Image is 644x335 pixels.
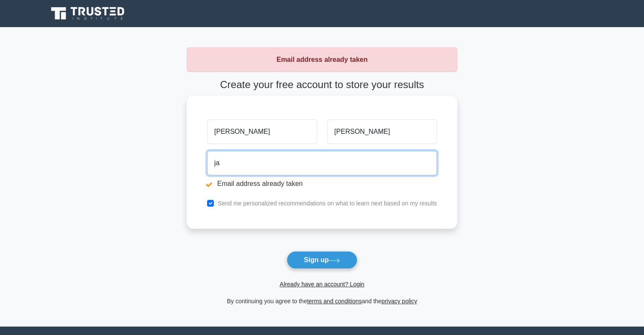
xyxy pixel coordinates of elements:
[307,298,362,305] a: terms and conditions
[187,79,457,91] h4: Create your free account to store your results
[381,298,417,305] a: privacy policy
[276,56,368,63] strong: Email address already taken
[182,296,462,306] div: By continuing you agree to the and the
[207,179,437,189] li: Email address already taken
[287,251,358,269] button: Sign up
[218,200,437,207] label: Send me personalized recommendations on what to learn next based on my results
[327,119,437,144] input: Last name
[207,119,317,144] input: First name
[279,281,364,288] a: Already have an account? Login
[207,151,437,175] input: Email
